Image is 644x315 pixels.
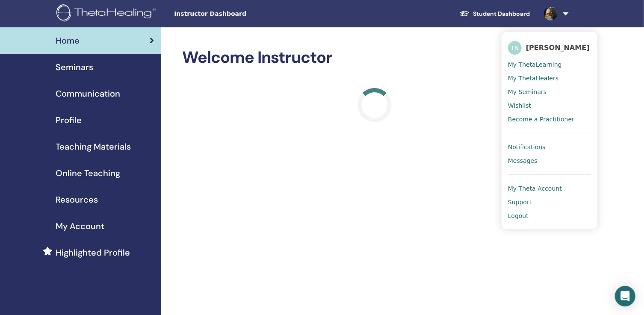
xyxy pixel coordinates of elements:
[508,154,591,168] a: Messages
[453,6,537,22] a: Student Dashboard
[508,115,574,123] span: Become a Practitioner
[508,61,562,68] span: My ThetaLearning
[508,41,522,55] span: TN
[56,220,104,233] span: My Account
[508,185,562,192] span: My Theta Account
[615,286,635,306] div: Open Intercom Messenger
[56,4,159,24] img: logo.png
[508,74,558,82] span: My ThetaHealers
[508,182,591,195] a: My Theta Account
[56,114,82,127] span: Profile
[56,61,93,74] span: Seminars
[508,99,591,112] a: Wishlist
[56,87,120,100] span: Communication
[183,48,567,68] h2: Welcome Instructor
[508,102,531,109] span: Wishlist
[508,140,591,154] a: Notifications
[56,140,131,153] span: Teaching Materials
[508,58,591,71] a: My ThetaLearning
[508,195,591,209] a: Support
[508,112,591,126] a: Become a Practitioner
[526,43,590,52] span: [PERSON_NAME]
[56,246,130,259] span: Highlighted Profile
[508,38,591,58] a: TN[PERSON_NAME]
[508,143,546,151] span: Notifications
[460,10,470,17] img: graduation-cap-white.svg
[508,157,538,165] span: Messages
[508,212,529,220] span: Logout
[544,7,558,21] img: default.jpg
[56,193,98,206] span: Resources
[508,71,591,85] a: My ThetaHealers
[508,198,532,206] span: Support
[508,209,591,223] a: Logout
[56,167,120,180] span: Online Teaching
[174,9,302,18] span: Instructor Dashboard
[56,34,80,47] span: Home
[508,85,591,99] a: My Seminars
[508,88,547,96] span: My Seminars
